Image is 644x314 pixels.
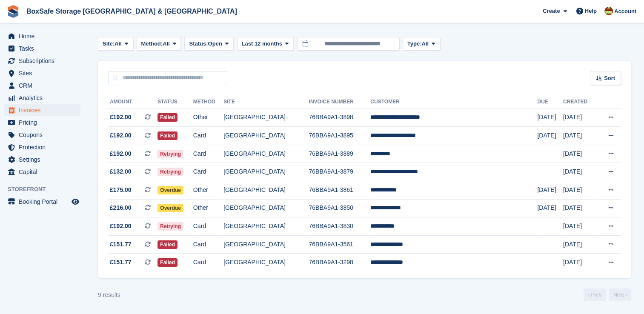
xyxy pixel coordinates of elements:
span: Coupons [19,129,70,141]
span: Site: [103,40,114,48]
button: Status: Open [184,37,233,51]
td: 76BBA9A1-3889 [309,145,370,163]
a: menu [4,30,80,42]
th: Invoice Number [309,95,370,109]
td: [DATE] [563,163,597,181]
span: £192.00 [110,149,132,158]
td: 76BBA9A1-3561 [309,235,370,254]
a: menu [4,43,80,54]
td: Card [193,235,223,254]
td: Other [193,181,223,200]
td: [DATE] [537,181,563,200]
span: Method: [141,40,163,48]
span: Account [614,7,636,16]
td: [GEOGRAPHIC_DATA] [223,254,309,271]
span: Status: [189,40,208,48]
span: All [114,40,122,48]
td: [DATE] [563,217,597,236]
th: Amount [108,95,157,109]
span: Overdue [157,186,183,194]
td: 76BBA9A1-3850 [309,199,370,217]
span: Sites [19,67,70,79]
span: £192.00 [110,131,132,140]
td: [DATE] [537,199,563,217]
td: Card [193,254,223,271]
span: Subscriptions [19,55,70,67]
td: [DATE] [563,235,597,254]
td: [DATE] [563,108,597,127]
span: £175.00 [110,186,132,194]
td: 76BBA9A1-3298 [309,254,370,271]
span: Settings [19,154,70,166]
span: £151.77 [110,258,132,267]
a: menu [4,196,80,208]
span: Protection [19,141,70,153]
span: Create [543,7,560,15]
td: [GEOGRAPHIC_DATA] [223,181,309,200]
span: Pricing [19,117,70,128]
nav: Page [582,288,633,301]
span: Sort [604,74,615,83]
th: Method [193,95,223,109]
td: [GEOGRAPHIC_DATA] [223,199,309,217]
span: Invoices [19,104,70,116]
span: £151.77 [110,240,132,249]
span: Last 12 months [242,40,282,48]
th: Customer [370,95,537,109]
span: Retrying [157,150,183,158]
span: £192.00 [110,222,132,231]
td: 76BBA9A1-3898 [309,108,370,127]
td: Other [193,108,223,127]
a: menu [4,129,80,141]
a: Preview store [70,197,80,207]
span: Failed [157,131,177,140]
span: Capital [19,166,70,178]
span: Type: [407,40,422,48]
a: menu [4,117,80,128]
span: Analytics [19,92,70,104]
th: Created [563,95,597,109]
span: All [163,40,170,48]
span: CRM [19,80,70,91]
td: 76BBA9A1-3861 [309,181,370,200]
a: menu [4,166,80,178]
td: [DATE] [563,199,597,217]
td: [DATE] [563,254,597,271]
td: [DATE] [563,127,597,145]
td: [DATE] [563,145,597,163]
a: menu [4,67,80,79]
td: Card [193,217,223,236]
button: Last 12 months [237,37,294,51]
a: Next [609,288,631,301]
span: Help [585,7,597,15]
a: Previous [584,288,606,301]
button: Type: All [403,37,440,51]
a: menu [4,80,80,91]
th: Status [157,95,193,109]
td: 76BBA9A1-3879 [309,163,370,181]
th: Due [537,95,563,109]
a: menu [4,141,80,153]
span: All [421,40,429,48]
td: Card [193,163,223,181]
button: Site: All [98,37,133,51]
span: Failed [157,240,177,249]
span: Failed [157,113,177,122]
span: £132.00 [110,167,132,176]
td: [GEOGRAPHIC_DATA] [223,235,309,254]
th: Site [223,95,309,109]
td: Other [193,199,223,217]
a: menu [4,55,80,67]
span: £216.00 [110,203,132,212]
td: 76BBA9A1-3895 [309,127,370,145]
a: BoxSafe Storage [GEOGRAPHIC_DATA] & [GEOGRAPHIC_DATA] [23,4,240,18]
td: Card [193,145,223,163]
span: Booking Portal [19,196,70,208]
a: menu [4,104,80,116]
div: 9 results [98,291,120,300]
a: menu [4,92,80,104]
a: menu [4,154,80,166]
td: [GEOGRAPHIC_DATA] [223,163,309,181]
span: Open [208,40,222,48]
img: stora-icon-8386f47178a22dfd0bd8f6a31ec36ba5ce8667c1dd55bd0f319d3a0aa187defe.svg [7,5,20,18]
